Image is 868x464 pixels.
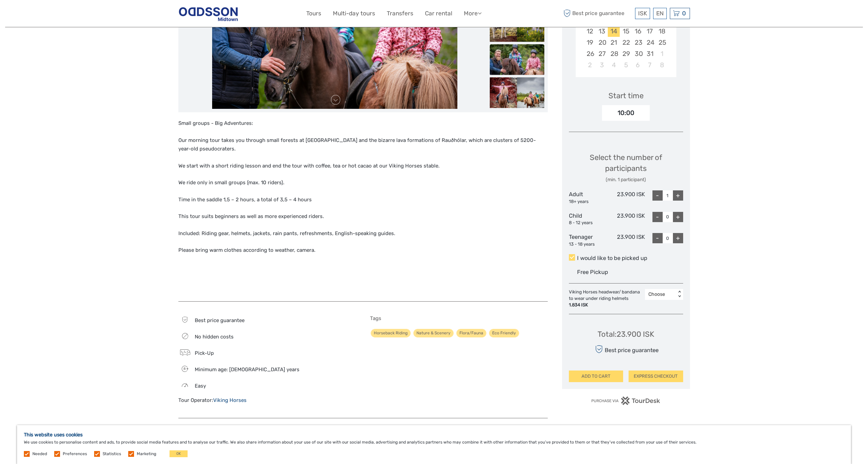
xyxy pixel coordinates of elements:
div: Choose Tuesday, October 21st, 2025 [608,37,620,48]
div: Choose Monday, October 20th, 2025 [596,37,608,48]
div: + [673,212,683,222]
p: Time in the saddle 1,5 – 2 hours, a total of 3,5 – 4 hours [178,195,548,204]
div: - [652,212,663,222]
p: Please bring warm clothes according to weather, camera. [178,246,548,255]
label: Statistics [103,451,121,457]
div: 23.900 ISK [607,190,645,205]
button: OK [170,450,188,457]
div: Start time [608,90,644,101]
a: Viking Horses [213,397,247,403]
img: PurchaseViaTourDesk.png [591,396,660,405]
div: 10:00 [602,105,650,121]
div: Choose Friday, October 24th, 2025 [644,37,656,48]
a: Car rental [425,9,452,18]
div: - [652,233,663,243]
span: ISK [638,10,647,17]
span: 8 [179,366,189,371]
img: 07df539540e64466addeabc41e9bbabf_slider_thumbnail.jpeg [490,44,544,75]
div: Choose Saturday, November 1st, 2025 [656,48,668,59]
div: Choose Wednesday, October 22nd, 2025 [620,37,632,48]
label: Preferences [63,451,87,457]
div: + [673,233,683,243]
div: Choose Sunday, October 26th, 2025 [584,48,596,59]
div: Choose Wednesday, October 15th, 2025 [620,26,632,37]
div: 23.900 ISK [607,233,645,247]
div: Choose Friday, October 17th, 2025 [644,26,656,37]
p: We start with a short riding lesson and end the tour with coffee, tea or hot cacao at our Viking ... [178,162,548,171]
span: Minimum age: [DEMOGRAPHIC_DATA] years [195,366,299,373]
span: No hidden costs [195,334,234,340]
div: Choose Sunday, November 2nd, 2025 [584,59,596,71]
div: month 2025-10 [578,3,674,71]
p: We're away right now. Please check back later! [10,12,77,17]
a: Multi-day tours [333,9,375,18]
div: Child [569,212,607,226]
div: Choose Sunday, October 19th, 2025 [584,37,596,48]
span: Free Pickup [577,269,608,275]
div: Choose Tuesday, November 4th, 2025 [608,59,620,71]
img: Reykjavik Residence [178,5,238,22]
div: Choose Monday, October 13th, 2025 [596,26,608,37]
div: 23.900 ISK [607,212,645,226]
div: Total : 23.900 ISK [598,329,654,339]
div: 13 - 18 years [569,241,607,248]
h5: This website uses cookies [24,432,844,438]
div: Choose Tuesday, October 28th, 2025 [608,48,620,59]
label: Marketing [137,451,156,457]
p: We ride only in small groups (max. 10 riders). [178,178,548,187]
img: aff6f99d27884aca9495bd669107775e_slider_thumbnail.png [490,77,544,108]
div: Choose Saturday, October 25th, 2025 [656,37,668,48]
div: Select the number of participants [569,152,683,183]
span: Best price guarantee [562,8,633,19]
div: 1.834 ISK [569,302,642,308]
a: Horseback Riding [371,329,411,337]
div: Choose Wednesday, October 29th, 2025 [620,48,632,59]
div: Adult [569,190,607,205]
div: Choose Thursday, November 6th, 2025 [632,59,644,71]
div: Choose Sunday, October 12th, 2025 [584,26,596,37]
div: Choose Thursday, October 23rd, 2025 [632,37,644,48]
div: Choose Saturday, October 18th, 2025 [656,26,668,37]
div: + [673,190,683,201]
div: Choose Monday, October 27th, 2025 [596,48,608,59]
p: Included: Riding gear, helmets, jackets, rain pants, refreshments, English-speaking guides. [178,229,548,238]
p: Our morning tour takes you through small forests at [GEOGRAPHIC_DATA] and the bizarre lava format... [178,136,548,154]
div: 18+ years [569,199,607,205]
div: We use cookies to personalise content and ads, to provide social media features and to analyse ou... [17,425,851,464]
div: Choose Wednesday, November 5th, 2025 [620,59,632,71]
label: I would like to be picked up [569,254,683,262]
div: Teenager [569,233,607,247]
div: Choose Thursday, October 30th, 2025 [632,48,644,59]
a: Flora/Fauna [456,329,486,337]
div: Choose [648,291,673,298]
span: Best price guarantee [195,317,245,323]
button: ADD TO CART [569,371,623,382]
div: Choose Tuesday, October 14th, 2025 [608,26,620,37]
div: EN [653,8,667,19]
a: Eco Friendly [489,329,519,337]
button: EXPRESS CHECKOUT [629,371,683,382]
div: Choose Monday, November 3rd, 2025 [596,59,608,71]
div: Choose Friday, October 31st, 2025 [644,48,656,59]
span: Easy [195,383,206,389]
a: Nature & Scenery [413,329,454,337]
a: Transfers [387,9,413,18]
div: - [652,190,663,201]
span: 0 [681,10,687,17]
div: Best price guarantee [593,343,658,355]
div: < > [676,291,682,298]
div: Tour Operator: [178,397,356,404]
label: Needed [32,451,47,457]
div: (min. 1 participant) [569,176,683,183]
h5: Tags [370,315,548,321]
span: Pick-Up [195,350,214,356]
div: 8 - 12 years [569,220,607,226]
div: Choose Saturday, November 8th, 2025 [656,59,668,71]
a: More [464,9,482,18]
p: This tour suits beginners as well as more experienced riders. [178,212,548,221]
div: Viking Horses headwear/ bandana to wear under riding helmets [569,289,645,308]
div: Choose Friday, November 7th, 2025 [644,59,656,71]
p: Small groups - Big Adventures: [178,119,548,128]
a: Tours [306,9,321,18]
div: Choose Thursday, October 16th, 2025 [632,26,644,37]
